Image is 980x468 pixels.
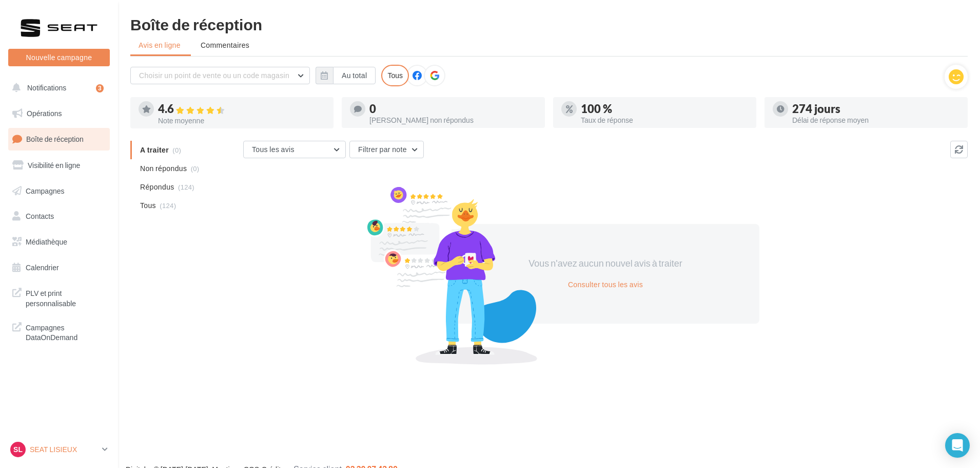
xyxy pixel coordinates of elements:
[333,67,376,84] button: Au total
[252,145,295,154] span: Tous les avis
[130,16,968,32] div: Boîte de réception
[8,49,110,66] button: Nouvelle campagne
[6,180,112,202] a: Campagnes
[26,237,67,246] span: Médiathèque
[139,71,289,80] span: Choisir un point de vente ou un code magasin
[160,201,176,210] span: (124)
[158,103,325,115] div: 4.6
[581,117,748,124] div: Taux de réponse
[6,77,108,99] button: Notifications 3
[13,444,23,455] span: SL
[6,128,112,150] a: Boîte de réception
[243,141,346,158] button: Tous les avis
[26,286,106,308] span: PLV et print personnalisable
[191,164,200,173] span: (0)
[201,41,249,49] span: Commentaires
[6,316,112,347] a: Campagnes DataOnDemand
[792,117,959,124] div: Délai de réponse moyen
[96,84,104,92] div: 3
[6,282,112,312] a: PLV et print personnalisable
[28,161,80,170] span: Visibilité en ligne
[581,103,748,115] div: 100 %
[316,67,376,84] button: Au total
[792,103,959,115] div: 274 jours
[6,205,112,227] a: Contacts
[369,117,537,124] div: [PERSON_NAME] non répondus
[349,141,424,158] button: Filtrer par note
[26,212,54,220] span: Contacts
[381,65,409,86] div: Tous
[27,109,62,118] span: Opérations
[30,444,98,455] p: SEAT LISIEUX
[26,321,106,343] span: Campagnes DataOnDemand
[178,183,194,191] span: (124)
[140,182,174,192] span: Répondus
[6,155,112,176] a: Visibilité en ligne
[140,163,187,174] span: Non répondus
[8,440,110,459] a: SL SEAT LISIEUX
[517,257,694,270] div: Vous n'avez aucun nouvel avis à traiter
[26,135,84,143] span: Boîte de réception
[6,257,112,278] a: Calendrier
[6,231,112,253] a: Médiathèque
[564,278,647,291] button: Consulter tous les avis
[945,433,970,458] div: Open Intercom Messenger
[140,200,156,211] span: Tous
[26,186,65,195] span: Campagnes
[130,67,310,84] button: Choisir un point de vente ou un code magasin
[6,103,112,124] a: Opérations
[27,83,66,92] span: Notifications
[369,103,537,115] div: 0
[158,117,325,124] div: Note moyenne
[26,263,59,272] span: Calendrier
